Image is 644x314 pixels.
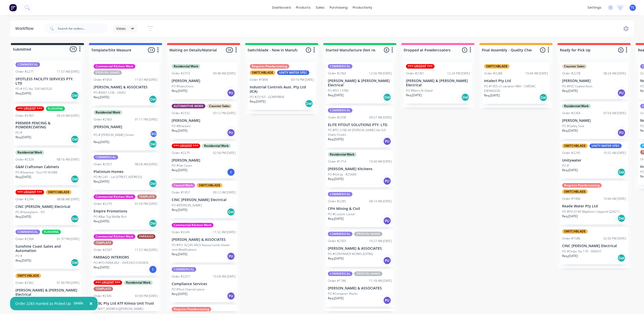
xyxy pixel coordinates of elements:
p: PO #Order No 170 - 099037 [562,249,601,254]
p: PO # P.O. No: 3301463520 [15,87,52,91]
div: Commercial Kitchen Work [94,234,135,239]
span: × [90,300,93,307]
div: [PERSON_NAME] [354,232,382,236]
div: Del [71,215,79,223]
p: PO #Gilroy - #25660 [328,172,356,177]
p: Req. [DATE] [172,208,187,212]
div: 09:57 AM [DATE] [369,115,392,120]
p: Compliance Services [172,282,236,286]
div: SWITCHBLADE [46,190,71,194]
div: products [293,4,313,11]
p: [PERSON_NAME] & [PERSON_NAME] Electrical [15,288,79,297]
div: COMMERICAL [15,230,40,234]
div: 10:49 AM [DATE] [369,159,392,164]
div: 09:48 AM [DATE] [213,71,236,76]
p: Empire Promotions [94,209,157,213]
div: PU [383,177,391,185]
div: Residential Work [124,280,153,285]
p: PO #Galley Sink [562,124,584,128]
div: Counter Sales [207,104,232,108]
p: PO #Stanchions [172,84,194,89]
div: PU [617,89,625,97]
div: 01:37 PM [DATE] [57,237,79,241]
p: PO #J1241 - Lot [STREET_ADDRESS] [94,175,142,179]
div: TEMPLATE [94,241,113,245]
p: Sunshine Coast Gates and Automation [15,244,79,253]
p: Req. [DATE] [15,214,31,219]
a: dashboard [270,4,293,11]
div: Order #2347 [94,248,112,252]
div: AUTOMOTIVE WORK [172,104,205,108]
p: Req. [DATE] [328,217,344,221]
div: Order #2285 [328,199,346,204]
div: 12:24 PM [DATE] [447,71,470,76]
p: Req. [DATE] [94,140,109,144]
div: Commercial Kitchen WorkTEMPLATEOrder #227901:59 PM [DATE]Empire PromotionsPO #Bar Top Moffat BchR... [92,192,159,230]
p: Req. [DATE] [15,175,31,179]
p: Req. [DATE] [94,179,109,184]
div: settings [585,4,604,11]
div: Del [383,93,391,101]
div: 10:46 AM [DATE] [603,197,626,201]
p: Req. [DATE] [328,93,344,97]
div: Del [149,180,157,188]
div: Commercial Kitchen WorkFARRAGOTEMPLATEOrder #234711:57 AM [DATE]FARRAGO INTERIORSPO #PO-FI494-002... [92,232,159,276]
div: 01:11 PM [DATE] [135,117,157,122]
p: PO #Test Channel piece [172,287,205,292]
p: [PERSON_NAME] & ASSOCIATES [328,246,392,251]
p: PO #00011236 - UNISC [94,90,126,95]
div: 11:57 AM [DATE] [135,248,157,252]
p: Req. [DATE] [172,252,187,257]
p: G&M Craftsman Cabinets [15,165,79,169]
div: Council WorkSWITCHBLADEOrder #195709:12 AM [DATE]CINC [PERSON_NAME] ElectricalPO #[PERSON_NAME]Re... [170,181,238,218]
div: Commercial Kitchen Work [94,194,135,199]
p: Req. [DATE] [562,254,578,258]
p: PO # [15,130,22,135]
p: Intalect Pty Ltd [484,79,548,83]
input: Search for orders... [58,24,108,34]
div: Residential WorkOrder #171410:49 AM [DATE][PERSON_NAME] KitchensPO #Gilroy - #25660Req.[DATE]PU [326,150,394,187]
div: COMMERICALOrder #227111:57 AM [DATE]SPOTLESS FACILITY SERVICES PTY. LTDPO # P.O. No: 3301463520Re... [13,60,81,102]
p: PO #Seaview - Duct PO #2488 [15,170,57,175]
p: [PERSON_NAME] & [PERSON_NAME] Electrical [328,79,392,87]
div: SWITCHBLADEOrder #158602:05 PM [DATE]CINC [PERSON_NAME] ElectricalPO #Order No 170 - 099037Req.[D... [560,227,628,264]
div: COMMERICALOrder #236912:56 PM [DATE][PERSON_NAME] & [PERSON_NAME] ElectricalPO #PO-13780Req.[DATE... [326,62,394,104]
p: [PERSON_NAME] & ASSOCIATES [328,286,392,290]
div: COMMERICAL[PERSON_NAME]Order #230310:27 AM [DATE][PERSON_NAME] & ASSOCIATESPO #CONTAINER WORKS (E... [326,230,394,267]
p: PO #Fan Cover [172,163,192,168]
div: 11:07 AM [DATE] [135,77,157,82]
p: PO #[PERSON_NAME] [172,203,202,208]
div: Order #1966 [562,197,580,201]
div: 09:12 AM [DATE] [213,190,236,195]
div: Del [617,214,625,222]
p: SPOTLESS FACILITY SERVICES PTY. LTD [15,77,79,86]
div: Order #2367 [15,113,34,118]
div: 02:05 PM [DATE] [603,236,626,241]
div: TEMPLATE [94,287,113,291]
div: 03:12 PM [DATE] [213,111,236,115]
div: Del [71,175,79,183]
div: 03:19 PM [DATE] [291,77,314,82]
div: Order #2295 [562,151,580,155]
div: PU [617,129,625,137]
p: ELITE FITOUT SOLUTIONS PTY. LTD. [328,123,392,127]
div: PU [383,137,391,145]
div: SWITCHBLADE [562,144,588,148]
div: Residential Work [562,104,591,108]
p: CINC [PERSON_NAME] Electrical [562,244,626,248]
p: KCBL Pty Ltd ATF Kimsia Unit Trust [94,301,157,306]
div: SWITCHBLADEOrder #228810:44 AM [DATE]Intalect Pty LtdPO #1955 L5 variation RBH - CARDIAC EXPANSIO... [482,62,550,104]
div: Order #2363 [94,117,112,122]
div: COMMERICAL [94,155,118,160]
p: PO #PVC Coated Alum [562,84,593,89]
div: Residential Work [172,64,200,69]
div: 08:24 AM [DATE] [603,71,626,76]
div: Order #2369 [328,71,346,76]
div: FLASHING [42,230,61,234]
p: PO #PO- 02245 RACV Noosa Combi Steam vent Modifications [172,243,236,252]
div: PU [227,129,235,137]
p: Req. [DATE] [328,296,344,301]
div: productivity [350,4,375,11]
p: Req. [DATE] [484,93,500,98]
p: PO #PO-13780 [328,88,349,93]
